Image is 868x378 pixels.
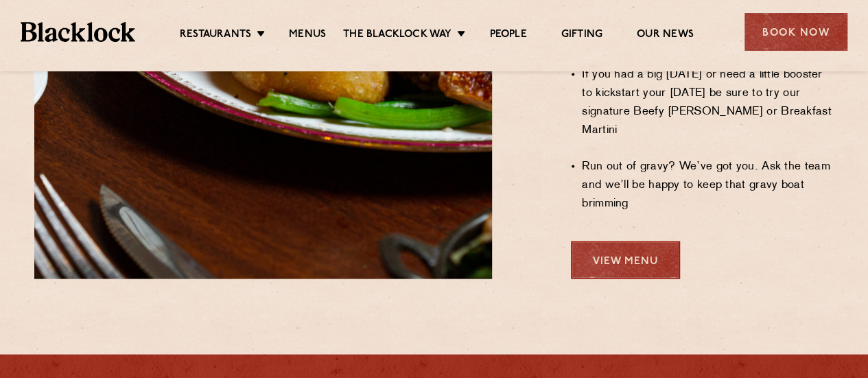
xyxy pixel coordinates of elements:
a: Menus [289,28,326,43]
a: Gifting [561,28,602,43]
a: People [489,28,526,43]
img: BL_Textured_Logo-footer-cropped.svg [21,22,135,41]
a: The Blacklock Way [343,28,451,43]
a: Restaurants [180,28,251,43]
div: Book Now [744,13,847,51]
li: If you had a big [DATE] or need a little booster to kickstart your [DATE] be sure to try our sign... [582,66,834,140]
a: View Menu [571,241,680,279]
li: Run out of gravy? We’ve got you. Ask the team and we’ll be happy to keep that gravy boat brimming [582,158,834,213]
a: Our News [637,28,694,43]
